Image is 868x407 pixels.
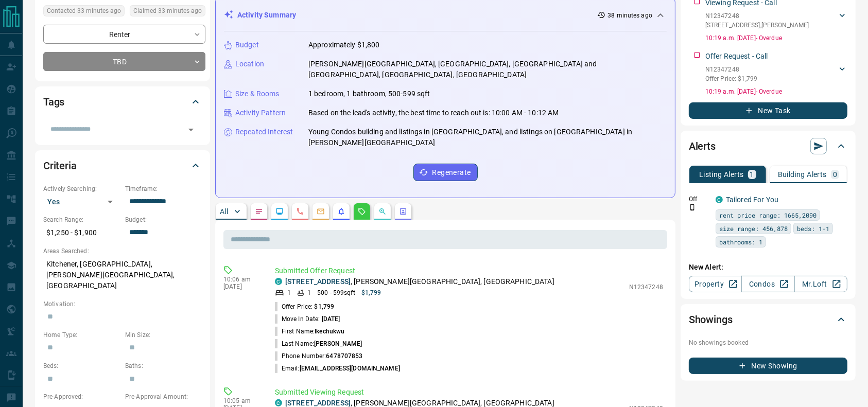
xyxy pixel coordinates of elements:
[317,288,355,297] p: 500 - 599 sqft
[716,196,723,203] div: condos.ca
[705,11,809,21] p: N12347248
[833,171,837,178] p: 0
[689,134,847,158] div: Alerts
[705,33,847,43] p: 10:19 a.m. [DATE] - Overdue
[797,223,829,234] span: beds: 1-1
[255,207,263,216] svg: Notes
[275,278,282,285] div: condos.ca
[43,215,120,224] p: Search Range:
[689,276,742,292] a: Property
[719,237,762,247] span: bathrooms: 1
[726,196,778,204] a: Tailored For You
[237,10,296,21] p: Activity Summary
[43,193,120,210] div: Yes
[125,184,202,193] p: Timeframe:
[413,164,478,181] button: Regenerate
[43,392,120,401] p: Pre-Approved:
[130,5,205,20] div: Mon Aug 18 2025
[308,127,667,148] p: Young Condos building and listings in [GEOGRAPHIC_DATA], and listings on [GEOGRAPHIC_DATA] in [PE...
[741,276,794,292] a: Condos
[125,215,202,224] p: Budget:
[308,59,667,80] p: [PERSON_NAME][GEOGRAPHIC_DATA], [GEOGRAPHIC_DATA], [GEOGRAPHIC_DATA] and [GEOGRAPHIC_DATA], [GEOG...
[308,108,559,118] p: Based on the lead's activity, the best time to reach out is: 10:00 AM - 10:12 AM
[220,208,228,215] p: All
[287,288,291,297] p: 1
[361,288,381,297] p: $1,799
[47,6,121,16] span: Contacted 33 minutes ago
[43,256,202,294] p: Kitchener, [GEOGRAPHIC_DATA], [PERSON_NAME][GEOGRAPHIC_DATA], [GEOGRAPHIC_DATA]
[378,207,387,216] svg: Opportunities
[705,74,757,83] p: Offer Price: $1,799
[705,21,809,30] p: [STREET_ADDRESS] , [PERSON_NAME]
[705,51,768,62] p: Offer Request - Call
[705,9,847,32] div: N12347248[STREET_ADDRESS],[PERSON_NAME]
[125,392,202,401] p: Pre-Approval Amount:
[125,361,202,370] p: Baths:
[689,338,847,347] p: No showings booked
[275,351,363,361] p: Phone Number:
[133,6,202,16] span: Claimed 33 minutes ago
[794,276,847,292] a: Mr.Loft
[308,40,380,50] p: Approximately $1,800
[235,59,264,69] p: Location
[223,276,259,283] p: 10:06 am
[43,299,202,309] p: Motivation:
[705,65,757,74] p: N12347248
[235,127,293,137] p: Repeated Interest
[699,171,744,178] p: Listing Alerts
[235,40,259,50] p: Budget
[607,11,652,20] p: 38 minutes ago
[275,266,663,276] p: Submitted Offer Request
[275,339,362,348] p: Last Name:
[719,210,817,220] span: rent price range: 1665,2090
[275,207,284,216] svg: Lead Browsing Activity
[296,207,304,216] svg: Calls
[275,314,340,324] p: Move In Date:
[235,89,280,99] p: Size & Rooms
[314,303,334,310] span: $1,799
[43,25,205,44] div: Renter
[184,122,198,137] button: Open
[322,315,340,323] span: [DATE]
[275,364,400,373] p: Email:
[275,399,282,406] div: condos.ca
[43,246,202,256] p: Areas Searched:
[689,307,847,332] div: Showings
[43,184,120,193] p: Actively Searching:
[307,288,311,297] p: 1
[125,330,202,340] p: Min Size:
[689,262,847,273] p: New Alert:
[337,207,345,216] svg: Listing Alerts
[689,204,696,211] svg: Push Notification Only
[43,157,77,174] h2: Criteria
[43,94,64,110] h2: Tags
[689,138,716,154] h2: Alerts
[43,224,120,241] p: $1,250 - $1,900
[43,52,205,71] div: TBD
[689,194,709,204] p: Off
[719,223,788,234] span: size range: 456,878
[689,311,733,328] h2: Showings
[300,365,400,372] span: [EMAIL_ADDRESS][DOMAIN_NAME]
[778,171,827,178] p: Building Alerts
[275,387,663,398] p: Submitted Viewing Request
[285,399,351,407] a: [STREET_ADDRESS]
[43,5,125,20] div: Mon Aug 18 2025
[223,397,259,404] p: 10:05 am
[315,328,344,335] span: Ikechukwu
[43,330,120,340] p: Home Type:
[689,358,847,374] button: New Showing
[705,63,847,85] div: N12347248Offer Price: $1,799
[314,340,362,347] span: [PERSON_NAME]
[705,87,847,96] p: 10:19 a.m. [DATE] - Overdue
[317,207,325,216] svg: Emails
[285,277,351,286] a: [STREET_ADDRESS]
[358,207,366,216] svg: Requests
[285,276,554,287] p: , [PERSON_NAME][GEOGRAPHIC_DATA], [GEOGRAPHIC_DATA]
[235,108,286,118] p: Activity Pattern
[43,153,202,178] div: Criteria
[224,6,667,25] div: Activity Summary38 minutes ago
[750,171,754,178] p: 1
[43,361,120,370] p: Beds:
[275,302,334,311] p: Offer Price:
